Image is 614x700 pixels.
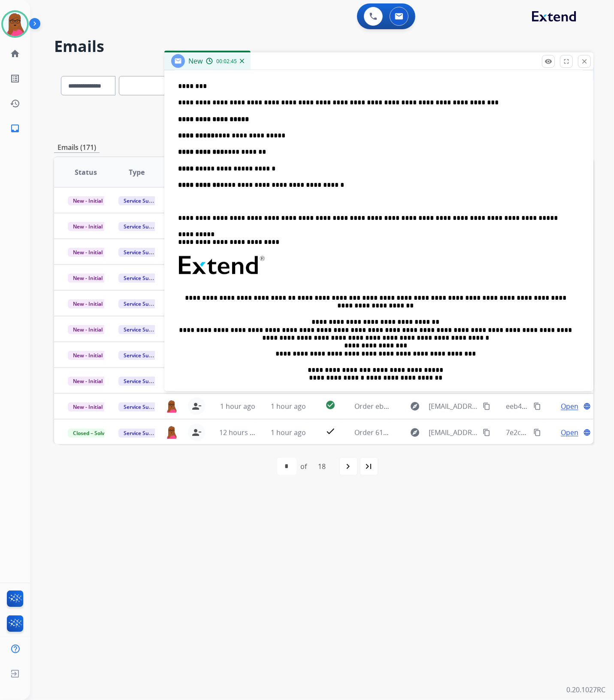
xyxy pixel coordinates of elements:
span: New - Initial [68,325,108,334]
img: avatar [3,12,27,36]
span: New - Initial [68,377,108,386]
span: Service Support [118,274,167,283]
span: Open [561,427,578,438]
span: Closed – Solved [68,429,115,438]
mat-icon: list_alt [10,73,20,84]
span: Service Support [118,299,167,308]
mat-icon: check [325,426,336,436]
p: 0.20.1027RC [566,685,605,695]
span: Type [129,167,145,177]
span: New - Initial [68,299,108,308]
span: Order 6154057330-2 [354,428,420,437]
mat-icon: explore [410,401,420,411]
mat-icon: language [583,402,591,410]
span: 00:02:45 [216,58,237,65]
span: Service Support [118,429,167,438]
span: New - Initial [68,402,108,411]
span: 1 hour ago [271,428,306,437]
span: Service Support [118,222,167,231]
mat-icon: content_copy [483,402,490,410]
span: New - Initial [68,248,108,257]
span: Service Support [118,196,167,205]
span: Service Support [118,351,167,360]
mat-icon: explore [410,427,420,438]
span: Service Support [118,402,167,411]
span: New - Initial [68,222,108,231]
mat-icon: person_remove [191,427,202,438]
div: of [301,461,307,472]
mat-icon: navigate_next [343,461,354,472]
span: New - Initial [68,274,108,283]
mat-icon: language [583,429,591,436]
img: agent-avatar [166,400,178,413]
mat-icon: close [581,58,588,65]
mat-icon: last_page [364,461,374,472]
span: 1 hour ago [220,402,255,411]
p: Emails (171) [54,142,100,153]
span: Status [75,167,97,177]
mat-icon: fullscreen [563,58,570,65]
div: 18 [312,458,333,475]
span: Order eb0ea1f9-b8df-45a2-af7b-269a0583975f [354,402,502,411]
mat-icon: inbox [10,123,20,134]
span: [EMAIL_ADDRESS][DOMAIN_NAME] [429,427,478,438]
span: 1 hour ago [271,402,306,411]
span: New - Initial [68,351,108,360]
mat-icon: person_remove [191,401,202,411]
span: Open [561,401,578,411]
span: 12 hours ago [219,428,262,437]
span: Service Support [118,377,167,386]
img: agent-avatar [166,426,178,439]
mat-icon: content_copy [533,429,541,436]
mat-icon: history [10,98,20,109]
mat-icon: content_copy [483,429,490,436]
span: [EMAIL_ADDRESS][DOMAIN_NAME] [429,401,478,411]
mat-icon: remove_red_eye [544,58,552,65]
span: Service Support [118,325,167,334]
mat-icon: home [10,49,20,59]
h2: Emails [54,38,593,55]
span: New - Initial [68,196,108,205]
mat-icon: check_circle [325,400,336,410]
mat-icon: content_copy [533,402,541,410]
span: New [188,56,203,66]
span: Service Support [118,248,167,257]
